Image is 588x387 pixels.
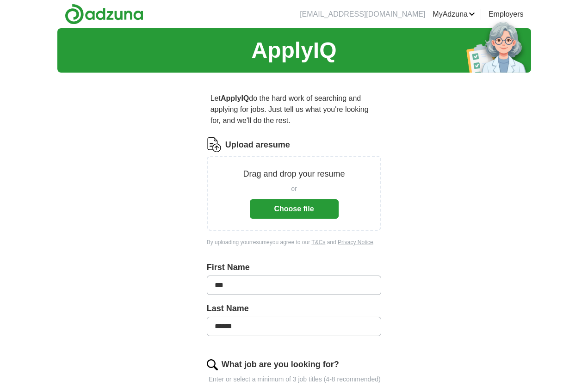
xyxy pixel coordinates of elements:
label: First Name [207,261,382,274]
label: Upload a resume [225,139,290,151]
span: or [291,184,297,194]
a: MyAdzuna [433,9,475,20]
img: Adzuna logo [65,4,143,25]
p: Let do the hard work of searching and applying for jobs. Just tell us what you're looking for, an... [207,89,382,130]
a: Employers [489,9,524,20]
a: T&Cs [311,239,325,246]
img: CV Icon [207,137,222,152]
strong: ApplyIQ [221,94,249,102]
label: What job are you looking for? [222,358,339,371]
div: By uploading your resume you agree to our and . [207,238,382,246]
a: Privacy Notice [338,239,373,246]
p: Drag and drop your resume [243,168,345,180]
p: Enter or select a minimum of 3 job titles (4-8 recommended) [207,375,382,384]
li: [EMAIL_ADDRESS][DOMAIN_NAME] [300,9,425,20]
h1: ApplyIQ [251,34,336,67]
button: Choose file [250,199,339,219]
img: search.png [207,359,218,370]
label: Last Name [207,302,382,315]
